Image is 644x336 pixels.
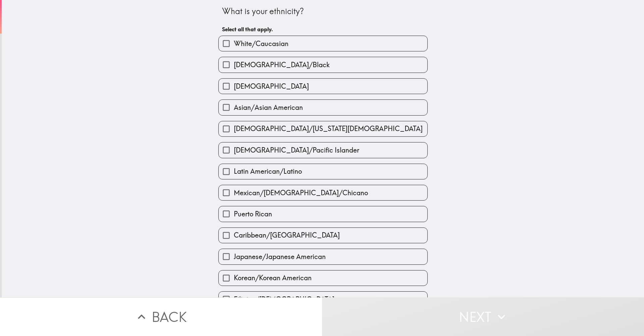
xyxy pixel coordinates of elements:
span: Korean/Korean American [234,273,312,283]
h6: Select all that apply. [222,26,424,33]
span: Caribbean/[GEOGRAPHIC_DATA] [234,230,340,240]
button: Caribbean/[GEOGRAPHIC_DATA] [219,228,427,243]
span: [DEMOGRAPHIC_DATA]/Pacific Islander [234,145,359,155]
button: [DEMOGRAPHIC_DATA]/[US_STATE][DEMOGRAPHIC_DATA] [219,121,427,136]
button: Mexican/[DEMOGRAPHIC_DATA]/Chicano [219,185,427,200]
span: [DEMOGRAPHIC_DATA] [234,82,309,91]
span: [DEMOGRAPHIC_DATA]/Black [234,60,330,70]
button: [DEMOGRAPHIC_DATA]/Pacific Islander [219,142,427,158]
button: Next [322,297,644,336]
span: Filipino/[DEMOGRAPHIC_DATA] [234,295,334,304]
span: Mexican/[DEMOGRAPHIC_DATA]/Chicano [234,188,368,198]
span: Asian/Asian American [234,103,303,112]
div: What is your ethnicity? [222,6,424,17]
button: Korean/Korean American [219,270,427,286]
span: White/Caucasian [234,39,288,48]
span: Japanese/Japanese American [234,252,326,261]
button: [DEMOGRAPHIC_DATA]/Black [219,57,427,72]
button: Filipino/[DEMOGRAPHIC_DATA] [219,292,427,307]
span: Latin American/Latino [234,167,302,176]
button: Puerto Rican [219,206,427,221]
span: Puerto Rican [234,209,272,219]
button: [DEMOGRAPHIC_DATA] [219,79,427,94]
button: White/Caucasian [219,36,427,51]
button: Asian/Asian American [219,100,427,115]
button: Japanese/Japanese American [219,249,427,264]
button: Latin American/Latino [219,164,427,179]
span: [DEMOGRAPHIC_DATA]/[US_STATE][DEMOGRAPHIC_DATA] [234,124,423,133]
